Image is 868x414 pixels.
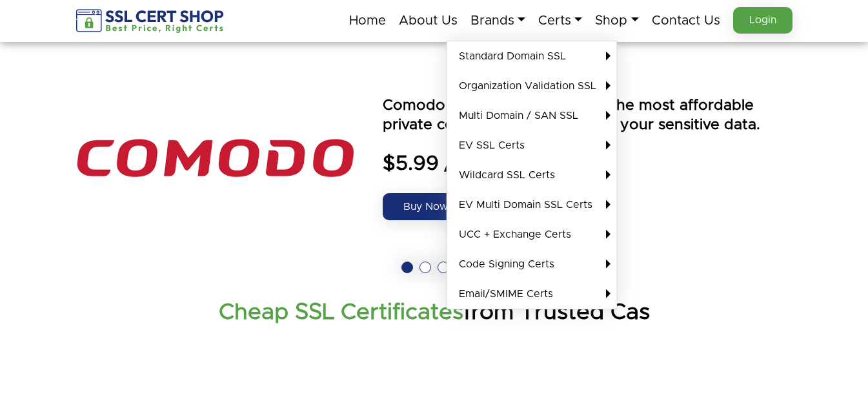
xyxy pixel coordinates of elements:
a: UCC + Exchange Certs [447,220,617,249]
img: sslcertshop-logo [76,9,225,33]
a: Login [733,7,792,34]
a: Multi Domain / SAN SSL [447,101,617,130]
a: Home [349,7,386,34]
img: the positive ssl logo is shown above an orange and blue text that says power by seo [76,61,354,255]
a: Organization Validation SSL [447,71,617,101]
a: Wildcard SSL Certs [447,160,617,190]
a: Standard Domain SSL [447,41,617,71]
a: Buy Now [383,193,469,220]
a: Code Signing Certs [447,249,617,279]
a: Email/SMIME Certs [447,279,617,309]
a: Brands [470,7,525,34]
a: About Us [399,7,458,34]
span: $5.99 / Year [383,151,792,177]
a: EV SSL Certs [447,130,617,160]
a: Shop [595,7,638,34]
p: Comodo Positive SSL is among the most affordable private certificate for encrypting your sensitiv... [383,96,792,135]
a: Certs [538,7,582,34]
a: Contact Us [652,7,720,34]
a: EV Multi Domain SSL Certs [447,190,617,220]
strong: Cheap SSL Certificates [219,301,463,324]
